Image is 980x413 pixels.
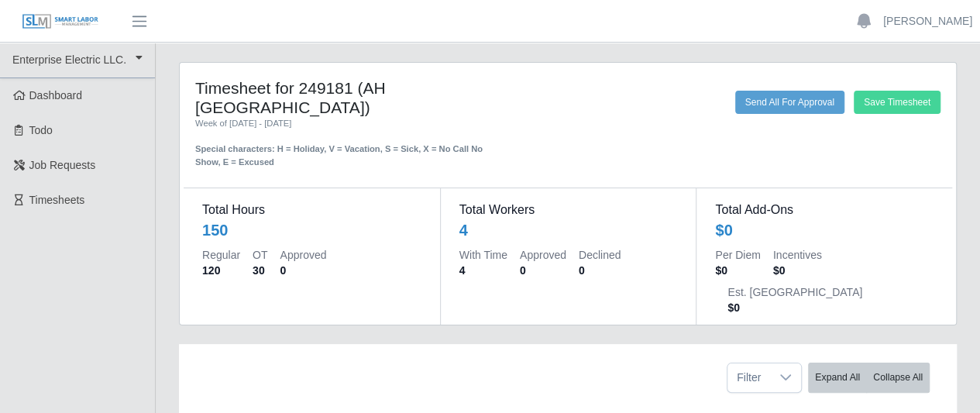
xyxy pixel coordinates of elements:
button: Save Timesheet [854,91,940,114]
span: Timesheets [29,194,85,206]
dt: Total Add-Ons [715,201,934,219]
dt: Total Workers [459,201,678,219]
button: Send All For Approval [735,91,844,114]
span: Filter [727,363,770,392]
dt: Incentives [773,247,822,263]
dd: $0 [715,263,760,278]
dd: 120 [202,263,240,278]
dd: 4 [459,263,507,278]
dt: With Time [459,247,507,263]
dd: $0 [773,263,822,278]
a: [PERSON_NAME] [883,13,972,29]
dt: Total Hours [202,201,421,219]
dd: 0 [280,263,326,278]
dd: 0 [520,263,566,278]
dt: Regular [202,247,240,263]
h4: Timesheet for 249181 (AH [GEOGRAPHIC_DATA]) [195,78,492,117]
img: SLM Logo [22,13,99,30]
dt: Approved [520,247,566,263]
div: bulk actions [808,363,930,393]
dd: 0 [579,263,621,278]
dt: Est. [GEOGRAPHIC_DATA] [727,284,862,300]
dd: $0 [727,300,862,315]
span: Dashboard [29,89,83,102]
button: Collapse All [866,363,930,393]
dt: Approved [280,247,326,263]
dt: Declined [579,247,621,263]
span: Todo [29,124,53,136]
div: 150 [202,219,228,241]
dt: Per Diem [715,247,760,263]
div: $0 [715,219,732,241]
dt: OT [253,247,267,263]
dd: 30 [253,263,267,278]
div: 4 [459,219,468,241]
div: Special characters: H = Holiday, V = Vacation, S = Sick, X = No Call No Show, E = Excused [195,130,492,169]
div: Week of [DATE] - [DATE] [195,117,492,130]
span: Job Requests [29,159,96,171]
button: Expand All [808,363,867,393]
